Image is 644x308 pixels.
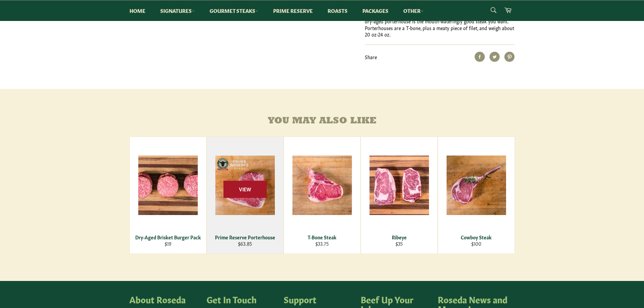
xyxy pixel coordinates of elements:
div: Prime Reserve Porterhouse [211,234,279,240]
a: Other [397,0,430,21]
a: Roasts [321,0,354,21]
a: Prime Reserve [266,0,319,21]
a: T-Bone Steak T-Bone Steak $33.75 [284,137,361,254]
h4: About Roseda [129,294,200,304]
div: Dry-Aged Brisket Burger Pack [134,234,202,240]
img: Ribeye [369,156,429,215]
a: Packages [356,0,395,21]
img: Dry-Aged Brisket Burger Pack [138,156,198,215]
div: $100 [442,240,510,247]
span: View [223,181,267,198]
div: Ribeye [365,234,433,240]
a: Cowboy Steak Cowboy Steak $100 [438,137,515,254]
p: When you're craving a big, hearty cut—or are looking to share—our dry-aged porterhouse is the mou... [365,11,515,38]
a: Gourmet Steaks [203,0,265,21]
div: $33.75 [288,240,356,247]
h4: Support [284,294,354,304]
a: Signatures [153,0,201,21]
h4: Get In Touch [207,294,277,304]
a: Home [123,0,152,21]
div: T-Bone Steak [288,234,356,240]
h4: You may also like [129,116,515,126]
div: Cowboy Steak [442,234,510,240]
img: Cowboy Steak [447,156,506,215]
a: Dry-Aged Brisket Burger Pack Dry-Aged Brisket Burger Pack $19 [129,137,207,254]
div: $35 [365,240,433,247]
img: T-Bone Steak [292,156,352,215]
div: $19 [134,240,202,247]
a: Ribeye Ribeye $35 [361,137,438,254]
span: Share [365,53,377,60]
a: Prime Reserve Porterhouse Prime Reserve Porterhouse $63.85 View [207,137,284,254]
